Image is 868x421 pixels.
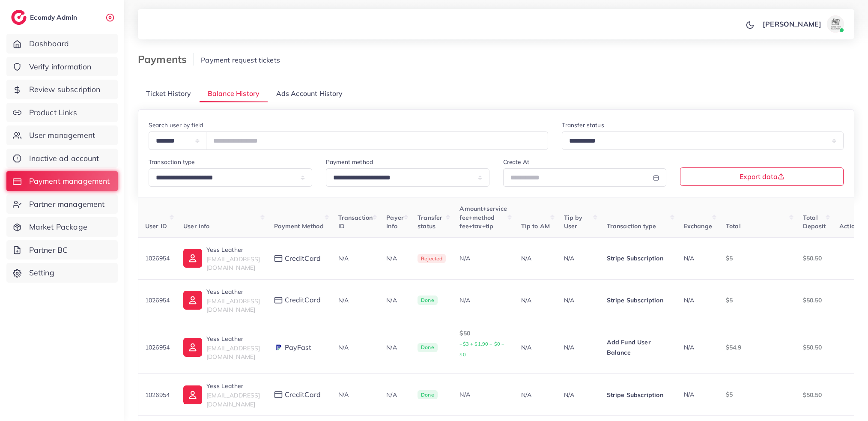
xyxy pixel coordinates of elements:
[145,342,170,352] p: 1026954
[6,80,118,99] a: Review subscription
[740,173,784,180] span: Export data
[138,53,194,66] h3: Payments
[521,342,550,352] p: N/A
[607,295,670,305] p: Stripe Subscription
[6,103,118,122] a: Product Links
[183,291,202,310] img: ic-user-info.36bf1079.svg
[149,121,203,129] label: Search user by field
[564,214,583,230] span: Tip by User
[726,296,733,304] span: $5
[146,89,191,99] span: Ticket History
[29,267,54,278] span: Setting
[338,254,349,262] span: N/A
[684,391,694,398] span: N/A
[6,171,118,191] a: Payment management
[684,343,694,351] span: N/A
[285,390,321,400] span: creditCard
[607,337,670,358] p: Add Fund User Balance
[206,334,260,344] p: Yess Leather
[459,390,507,399] div: N/A
[607,390,670,400] p: Stripe Subscription
[206,287,260,297] p: Yess Leather
[726,254,733,262] span: $5
[803,295,826,305] p: $50.50
[758,15,847,33] a: [PERSON_NAME]avatar
[183,222,209,230] span: User info
[201,56,280,64] span: Payment request tickets
[338,296,349,304] span: N/A
[11,10,79,25] a: logoEcomdy Admin
[285,295,321,305] span: creditCard
[29,245,68,256] span: Partner BC
[803,342,826,352] p: $50.50
[680,167,844,186] button: Export data
[6,263,118,283] a: Setting
[564,295,593,305] p: N/A
[803,214,826,230] span: Total Deposit
[274,343,283,352] img: payment
[6,57,118,77] a: Verify information
[418,214,442,230] span: Transfer status
[29,199,105,210] span: Partner management
[206,344,260,361] span: [EMAIL_ADDRESS][DOMAIN_NAME]
[6,125,118,145] a: User management
[803,390,826,400] p: $50.50
[564,253,593,263] p: N/A
[6,34,118,54] a: Dashboard
[206,297,260,314] span: [EMAIL_ADDRESS][DOMAIN_NAME]
[459,254,507,263] div: N/A
[521,390,550,400] p: N/A
[763,19,821,29] p: [PERSON_NAME]
[459,341,504,358] small: +$3 + $1.90 + $0 + $0
[208,89,260,99] span: Balance History
[521,222,550,230] span: Tip to AM
[684,222,712,230] span: Exchange
[562,121,604,129] label: Transfer status
[145,295,170,305] p: 1026954
[274,222,324,230] span: Payment Method
[386,342,404,352] p: N/A
[503,158,529,166] label: Create At
[338,343,349,351] span: N/A
[29,107,77,118] span: Product Links
[684,254,694,262] span: N/A
[386,253,404,263] p: N/A
[839,222,861,230] span: Actions
[29,61,92,72] span: Verify information
[206,381,260,391] p: Yess Leather
[459,205,507,230] span: Amount+service fee+method fee+tax+tip
[684,296,694,304] span: N/A
[274,391,283,398] img: payment
[183,385,202,404] img: ic-user-info.36bf1079.svg
[145,253,170,263] p: 1026954
[206,255,260,272] span: [EMAIL_ADDRESS][DOMAIN_NAME]
[30,13,79,21] h2: Ecomdy Admin
[418,254,446,263] span: Rejected
[149,158,195,166] label: Transaction type
[726,342,789,352] p: $54.9
[386,295,404,305] p: N/A
[564,342,593,352] p: N/A
[827,15,844,33] img: avatar
[183,249,202,268] img: ic-user-info.36bf1079.svg
[803,253,826,263] p: $50.50
[726,391,733,398] span: $5
[183,338,202,357] img: ic-user-info.36bf1079.svg
[285,254,321,263] span: creditCard
[564,390,593,400] p: N/A
[274,297,283,304] img: payment
[6,149,118,168] a: Inactive ad account
[726,222,741,230] span: Total
[386,214,404,230] span: Payer Info
[29,130,95,141] span: User management
[326,158,373,166] label: Payment method
[521,253,550,263] p: N/A
[29,176,110,187] span: Payment management
[285,343,312,352] span: PayFast
[145,390,170,400] p: 1026954
[607,253,670,263] p: Stripe Subscription
[29,221,87,233] span: Market Package
[6,194,118,214] a: Partner management
[418,296,438,305] span: Done
[145,222,167,230] span: User ID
